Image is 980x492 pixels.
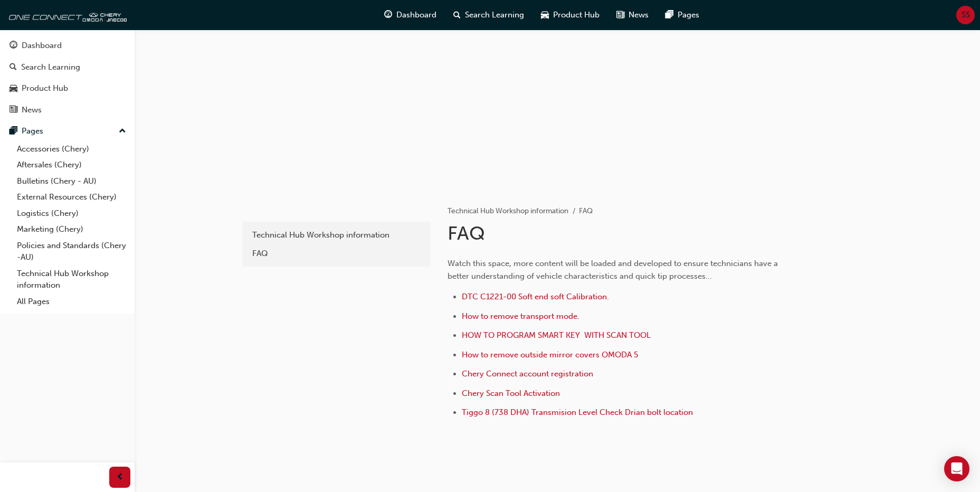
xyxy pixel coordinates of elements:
span: news-icon [9,106,17,115]
li: FAQ [579,205,593,217]
a: news-iconNews [608,4,657,26]
a: Logistics (Chery) [13,205,130,222]
a: search-iconSearch Learning [445,4,532,26]
a: Product Hub [4,79,130,98]
a: Search Learning [4,58,130,77]
div: News [22,104,42,116]
div: FAQ [252,248,421,260]
div: Product Hub [22,82,68,94]
span: search-icon [9,63,17,72]
a: HOW TO PROGRAM SMART KEY WITH SCAN TOOL [462,330,651,340]
span: guage-icon [384,8,392,22]
a: Chery Scan Tool Activation [462,389,562,398]
a: How to remove outside mirror covers OMODA 5 [462,350,638,359]
span: Search Learning [465,9,524,21]
span: Product Hub [553,9,600,21]
a: Technical Hub Workshop information [448,206,568,215]
h1: FAQ [448,222,794,245]
span: prev-icon [116,471,124,484]
span: Dashboard [396,9,436,21]
span: pages-icon [665,8,673,22]
span: Watch this space, more content will be loaded and developed to ensure technicians have a better u... [448,259,780,281]
a: External Resources (Chery) [13,189,130,205]
button: Pages [4,121,130,141]
div: Pages [22,125,43,137]
a: DTC C1221-00 Soft end soft Calibration. [462,292,609,301]
a: Bulletins (Chery - AU) [13,173,130,190]
span: pages-icon [9,127,17,136]
a: Accessories (Chery) [13,141,130,157]
a: Policies and Standards (Chery -AU) [13,238,130,266]
span: search-icon [453,8,461,22]
a: car-iconProduct Hub [532,4,608,26]
a: Dashboard [4,36,130,55]
a: Technical Hub Workshop information [247,226,426,244]
div: Open Intercom Messenger [944,456,969,481]
a: Tiggo 8 (738 DHA) Transmision Level Check Drian bolt location [462,408,693,417]
a: guage-iconDashboard [376,4,445,26]
img: oneconnect [5,4,127,25]
a: All Pages [13,294,130,310]
a: pages-iconPages [657,4,708,26]
button: DashboardSearch LearningProduct HubNews [4,34,130,121]
a: How to remove transport mode. [462,311,579,321]
span: News [629,9,649,21]
a: Marketing (Chery) [13,221,130,238]
span: SS [962,9,970,21]
a: Technical Hub Workshop information [13,266,130,294]
div: Search Learning [21,61,80,73]
span: Pages [678,9,699,21]
div: Dashboard [22,40,62,52]
span: car-icon [541,8,549,22]
a: Aftersales (Chery) [13,157,130,173]
a: FAQ [247,244,426,263]
div: Technical Hub Workshop information [252,229,421,241]
span: guage-icon [9,41,17,51]
span: up-icon [119,125,126,138]
span: news-icon [616,8,624,22]
span: car-icon [9,84,17,93]
button: SS [956,6,975,24]
a: Chery Connect account registration [462,369,593,379]
a: News [4,100,130,120]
